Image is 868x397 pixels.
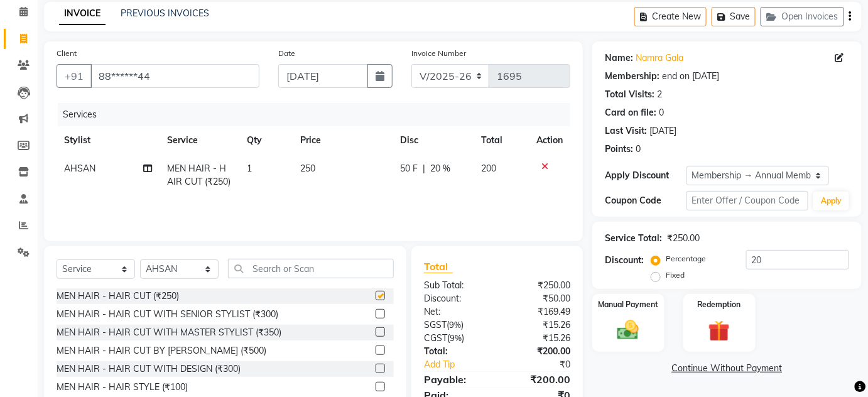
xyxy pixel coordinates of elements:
[605,169,686,182] div: Apply Discount
[702,318,737,345] img: _gift.svg
[160,126,240,155] th: Service
[411,48,466,59] label: Invoice Number
[497,305,580,318] div: ₹169.49
[424,260,453,273] span: Total
[228,259,394,278] input: Search or Scan
[430,162,450,175] span: 20 %
[121,8,209,19] a: PREVIOUS INVOICES
[415,279,497,292] div: Sub Total:
[64,163,95,174] span: AHSAN
[424,319,447,330] span: SGST
[666,253,706,264] label: Percentage
[278,48,295,59] label: Date
[636,52,683,65] a: Namra Gala
[57,290,179,303] div: MEN HAIR - HAIR CUT (₹250)
[657,88,662,101] div: 2
[415,305,497,318] div: Net:
[59,3,106,25] a: INVOICE
[649,124,676,138] div: [DATE]
[659,106,664,119] div: 0
[57,381,188,394] div: MEN HAIR - HAIR STYLE (₹100)
[247,163,252,174] span: 1
[57,362,241,376] div: MEN HAIR - HAIR CUT WITH DESIGN (₹300)
[712,7,756,26] button: Save
[595,362,859,375] a: Continue Without Payment
[610,318,646,343] img: _cash.svg
[605,52,633,65] div: Name:
[662,70,719,83] div: end on [DATE]
[497,318,580,332] div: ₹15.26
[57,326,281,339] div: MEN HAIR - HAIR CUT WITH MASTER STYLIST (₹350)
[667,232,700,245] div: ₹250.00
[57,308,278,321] div: MEN HAIR - HAIR CUT WITH SENIOR STYLIST (₹300)
[415,292,497,305] div: Discount:
[415,318,497,332] div: ( )
[605,124,647,138] div: Last Visit:
[511,358,580,371] div: ₹0
[605,106,656,119] div: Card on file:
[634,7,707,26] button: Create New
[301,163,316,174] span: 250
[497,332,580,345] div: ₹15.26
[474,126,529,155] th: Total
[57,344,266,357] div: MEN HAIR - HAIR CUT BY [PERSON_NAME] (₹500)
[240,126,293,155] th: Qty
[605,232,662,245] div: Service Total:
[605,254,644,267] div: Discount:
[813,192,849,210] button: Apply
[497,292,580,305] div: ₹50.00
[481,163,496,174] span: 200
[497,345,580,358] div: ₹200.00
[497,279,580,292] div: ₹250.00
[598,299,658,310] label: Manual Payment
[450,333,462,343] span: 9%
[58,103,580,126] div: Services
[497,372,580,387] div: ₹200.00
[423,162,425,175] span: |
[686,191,809,210] input: Enter Offer / Coupon Code
[605,194,686,207] div: Coupon Code
[415,345,497,358] div: Total:
[400,162,418,175] span: 50 F
[415,358,511,371] a: Add Tip
[167,163,231,187] span: MEN HAIR - HAIR CUT (₹250)
[761,7,844,26] button: Open Invoices
[424,332,447,344] span: CGST
[415,332,497,345] div: ( )
[57,48,77,59] label: Client
[698,299,741,310] label: Redemption
[393,126,474,155] th: Disc
[605,143,633,156] div: Points:
[57,126,160,155] th: Stylist
[666,269,685,281] label: Fixed
[605,70,659,83] div: Membership:
[636,143,641,156] div: 0
[293,126,393,155] th: Price
[529,126,570,155] th: Action
[449,320,461,330] span: 9%
[90,64,259,88] input: Search by Name/Mobile/Email/Code
[605,88,654,101] div: Total Visits:
[415,372,497,387] div: Payable:
[57,64,92,88] button: +91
